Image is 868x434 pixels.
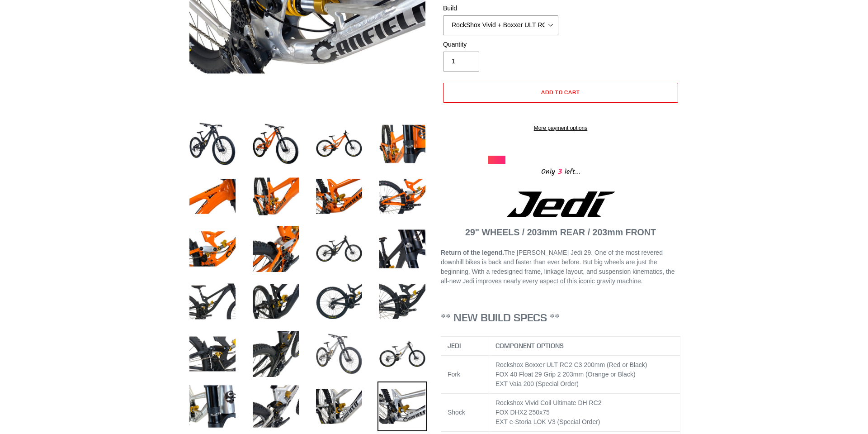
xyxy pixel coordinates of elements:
[377,382,427,431] img: Load image into Gallery viewer, JEDI 29 - Complete Bike
[443,40,558,49] label: Quantity
[443,83,678,103] button: Add to cart
[555,166,565,177] span: 3
[441,356,489,394] td: Fork
[251,382,301,431] img: Load image into Gallery viewer, JEDI 29 - Complete Bike
[377,119,427,169] img: Load image into Gallery viewer, JEDI 29 - Complete Bike
[377,329,427,379] img: Load image into Gallery viewer, JEDI 29 - Complete Bike
[314,382,364,431] img: Load image into Gallery viewer, JEDI 29 - Complete Bike
[489,337,680,356] th: COMPONENT OPTIONS
[441,249,504,256] strong: Return of the legend.
[465,227,656,237] strong: 29" WHEELS / 203mm REAR / 203mm FRONT
[495,409,550,416] span: FOX DHX2 250x75
[251,172,301,221] img: Load image into Gallery viewer, JEDI 29 - Complete Bike
[188,119,237,169] img: Load image into Gallery viewer, JEDI 29 - Complete Bike
[314,224,364,274] img: Load image into Gallery viewer, JEDI 29 - Complete Bike
[377,224,427,274] img: Load image into Gallery viewer, JEDI 29 - Complete Bike
[314,277,364,326] img: Load image into Gallery viewer, JEDI 29 - Complete Bike
[441,394,489,432] td: Shock
[314,172,364,221] img: Load image into Gallery viewer, JEDI 29 - Complete Bike
[441,248,680,286] p: The [PERSON_NAME] Jedi 29. One of the most revered downhill bikes is back and faster than ever be...
[251,277,301,326] img: Load image into Gallery viewer, JEDI 29 - Complete Bike
[188,329,237,379] img: Load image into Gallery viewer, JEDI 29 - Complete Bike
[188,382,237,431] img: Load image into Gallery viewer, JEDI 29 - Complete Bike
[441,311,680,324] h3: ** NEW BUILD SPECS **
[495,418,600,425] span: EXT e-Storia LOK V3 (Special Order)
[251,329,301,379] img: Load image into Gallery viewer, JEDI 29 - Complete Bike
[377,277,427,326] img: Load image into Gallery viewer, JEDI 29 - Complete Bike
[443,4,558,13] label: Build
[541,89,580,95] span: Add to cart
[495,380,579,387] span: EXT Vaia 200 (Special Order)
[495,361,647,368] span: Rockshox Boxxer ULT RC2 C3 200mm (Red or Black)
[314,329,364,379] img: Load image into Gallery viewer, JEDI 29 - Complete Bike
[251,224,301,274] img: Load image into Gallery viewer, JEDI 29 - Complete Bike
[488,164,633,178] div: Only left...
[443,124,678,132] a: More payment options
[251,119,301,169] img: Load image into Gallery viewer, JEDI 29 - Complete Bike
[188,277,237,326] img: Load image into Gallery viewer, JEDI 29 - Complete Bike
[441,337,489,356] th: JEDI
[495,371,636,378] span: FOX 40 Float 29 Grip 2 203mm (Orange or Black)
[314,119,364,169] img: Load image into Gallery viewer, JEDI 29 - Complete Bike
[188,224,237,274] img: Load image into Gallery viewer, JEDI 29 - Complete Bike
[188,172,237,221] img: Load image into Gallery viewer, JEDI 29 - Complete Bike
[506,191,615,217] img: Jedi Logo
[495,399,602,406] span: Rockshox Vivid Coil Ultimate DH RC2
[377,172,427,221] img: Load image into Gallery viewer, JEDI 29 - Complete Bike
